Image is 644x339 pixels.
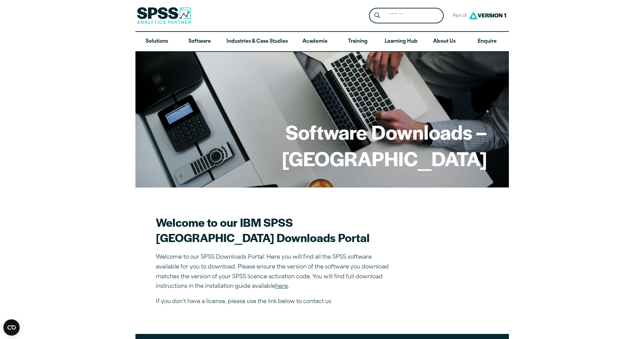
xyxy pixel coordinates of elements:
a: Training [336,32,379,52]
a: here [275,284,288,289]
a: Learning Hub [379,32,423,52]
svg: Search magnifying glass icon [374,13,380,18]
p: If you don’t have a license, please use the link below to contact us [156,297,393,307]
form: Site Header Search Form [369,8,444,24]
a: Software [178,32,221,52]
button: Open CMP widget [3,319,20,336]
img: SPSS Analytics Partner [137,7,191,24]
p: Welcome to our SPSS Downloads Portal. Here you will find all the SPSS software available for you ... [156,253,393,292]
a: Enquire [466,32,509,52]
a: Solutions [135,32,178,52]
a: About Us [423,32,466,52]
h2: Welcome to our IBM SPSS [GEOGRAPHIC_DATA] Downloads Portal [156,215,393,245]
a: Academia [293,32,336,52]
span: Part of [449,11,467,21]
nav: Desktop version of site main menu [135,32,509,52]
h1: Software Downloads – [GEOGRAPHIC_DATA] [157,119,487,171]
button: Search magnifying glass icon [371,9,383,22]
img: Version1 Logo [467,9,508,22]
a: Industries & Case Studies [221,32,293,52]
